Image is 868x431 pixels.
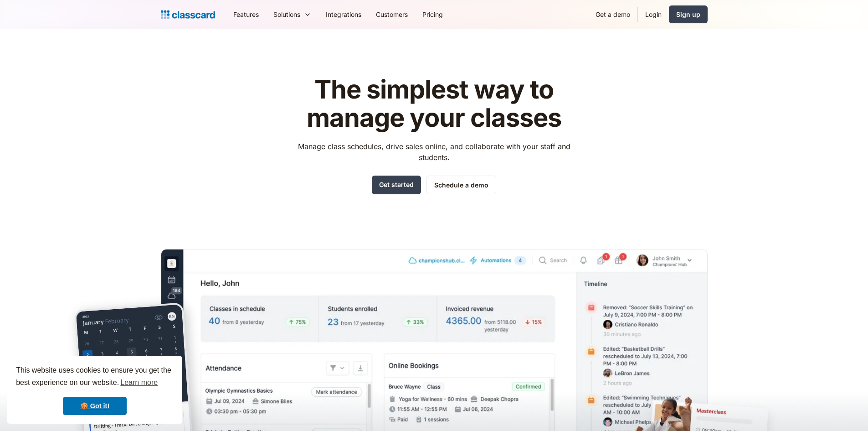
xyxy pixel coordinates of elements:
div: Solutions [266,4,318,25]
span: This website uses cookies to ensure you get the best experience on our website. [16,365,174,389]
div: Sign up [676,10,700,19]
a: Get a demo [588,4,637,25]
div: Solutions [273,10,300,19]
a: Sign up [669,5,708,23]
a: Customers [369,4,415,25]
a: dismiss cookie message [63,397,127,415]
a: Integrations [318,4,369,25]
p: Manage class schedules, drive sales online, and collaborate with your staff and students. [289,141,579,163]
a: Features [226,4,266,25]
div: cookieconsent [7,356,182,424]
a: Get started [372,176,421,194]
a: Login [638,4,669,25]
a: learn more about cookies [119,376,159,389]
a: Pricing [415,4,450,25]
h1: The simplest way to manage your classes [289,76,579,132]
a: Logo [161,8,215,21]
a: Schedule a demo [426,176,496,194]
